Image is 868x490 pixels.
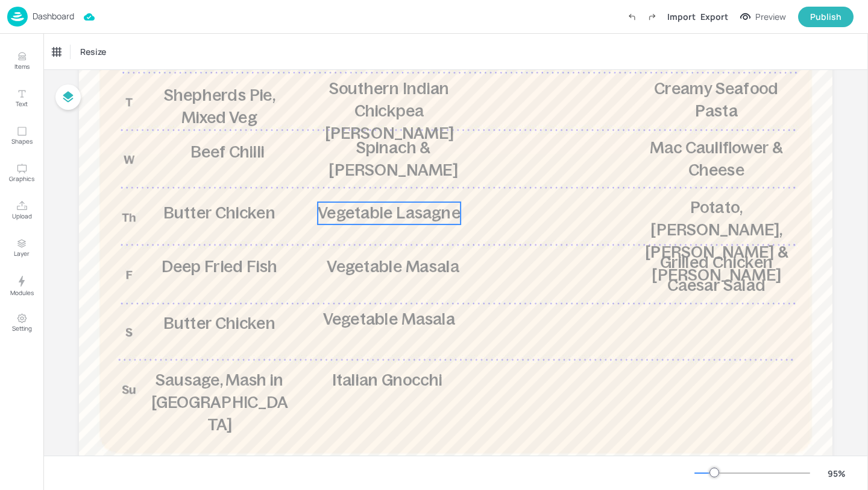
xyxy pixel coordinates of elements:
[755,10,786,24] div: Preview
[810,10,841,24] div: Publish
[654,79,778,120] span: Creamy Seafood Pasta
[700,10,728,23] div: Export
[660,253,773,294] span: Grilled Chicken Caesar Salad
[667,10,696,23] div: Import
[332,371,442,389] span: Italian Gnocchi
[323,310,456,328] span: Vegetable Masala
[733,8,793,26] button: Preview
[7,7,28,27] img: logo-86c26b7e.jpg
[642,7,662,27] label: Redo (Ctrl + Y)
[325,79,454,142] span: Southern Indian Chickpea [PERSON_NAME]
[163,314,275,332] span: Butter Chicken
[329,138,458,179] span: Spinach & [PERSON_NAME]
[798,7,854,27] button: Publish
[178,29,261,70] span: Spaghetthi Bolognese
[822,467,851,480] div: 95 %
[78,45,108,58] span: Resize
[33,12,74,21] p: Dashboard
[650,138,783,179] span: Mac Cauliflower & Cheese
[190,142,265,161] span: Beef Chilli
[151,371,288,434] span: Sausage, Mash in [GEOGRAPHIC_DATA]
[645,198,788,284] span: Potato, [PERSON_NAME], [PERSON_NAME] & [PERSON_NAME]
[164,86,275,127] span: Shepherds Pie, Mixed Veg
[163,204,275,222] span: Butter Chicken
[621,7,642,27] label: Undo (Ctrl + Z)
[162,257,278,275] span: Deep Fried Fish
[318,204,461,222] span: Vegetable Lasagne
[327,257,459,275] span: Vegetable Masala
